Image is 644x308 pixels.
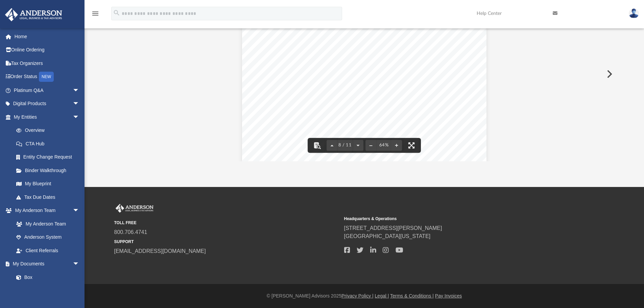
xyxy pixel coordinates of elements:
div: Current zoom level [376,143,391,147]
div: NEW [39,72,54,82]
span: arrow_drop_down [73,84,86,97]
a: My Blueprint [9,177,86,191]
a: [GEOGRAPHIC_DATA][US_STATE] [344,233,431,239]
a: Meeting Minutes [9,284,86,298]
button: 8 / 11 [337,138,353,153]
a: My Documentsarrow_drop_down [5,257,86,271]
small: SUPPORT [114,239,339,245]
a: [STREET_ADDRESS][PERSON_NAME] [344,225,442,231]
img: Anderson Advisors Platinum Portal [3,8,64,21]
a: Client Referrals [9,244,86,257]
div: © [PERSON_NAME] Advisors 2025 [85,292,644,300]
a: Legal | [375,293,389,299]
small: Headquarters & Operations [344,216,569,222]
img: User Pic [629,8,639,18]
a: Digital Productsarrow_drop_down [5,97,90,111]
a: Platinum Q&Aarrow_drop_down [5,84,90,97]
button: Zoom out [365,138,376,153]
i: menu [91,9,99,18]
span: 8 / 11 [337,143,353,147]
span: arrow_drop_down [73,110,86,124]
a: Home [5,30,90,43]
button: Next File [601,65,616,84]
a: Tax Organizers [5,56,90,70]
a: My Anderson Team [9,217,83,231]
a: Privacy Policy | [341,293,374,299]
button: Previous page [327,138,337,153]
button: Toggle findbar [310,138,325,153]
a: Box [9,270,83,284]
i: search [113,9,120,17]
button: Zoom in [391,138,402,153]
a: My Anderson Teamarrow_drop_down [5,204,86,217]
button: Next page [353,138,363,153]
small: TOLL FREE [114,220,339,226]
a: Entity Change Request [9,150,90,164]
a: Binder Walkthrough [9,164,90,177]
button: Enter fullscreen [404,138,419,153]
a: Anderson System [9,231,86,244]
img: Anderson Advisors Platinum Portal [114,204,155,213]
span: arrow_drop_down [73,257,86,271]
a: Terms & Conditions | [390,293,434,299]
a: Pay Invoices [435,293,462,299]
a: Overview [9,124,90,137]
a: CTA Hub [9,137,90,150]
a: [EMAIL_ADDRESS][DOMAIN_NAME] [114,248,206,254]
a: Online Ordering [5,43,90,57]
a: Order StatusNEW [5,70,90,84]
span: arrow_drop_down [73,97,86,111]
a: menu [91,13,99,18]
a: 800.706.4741 [114,229,147,235]
a: My Entitiesarrow_drop_down [5,110,90,124]
span: arrow_drop_down [73,204,86,218]
a: Tax Due Dates [9,190,90,204]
